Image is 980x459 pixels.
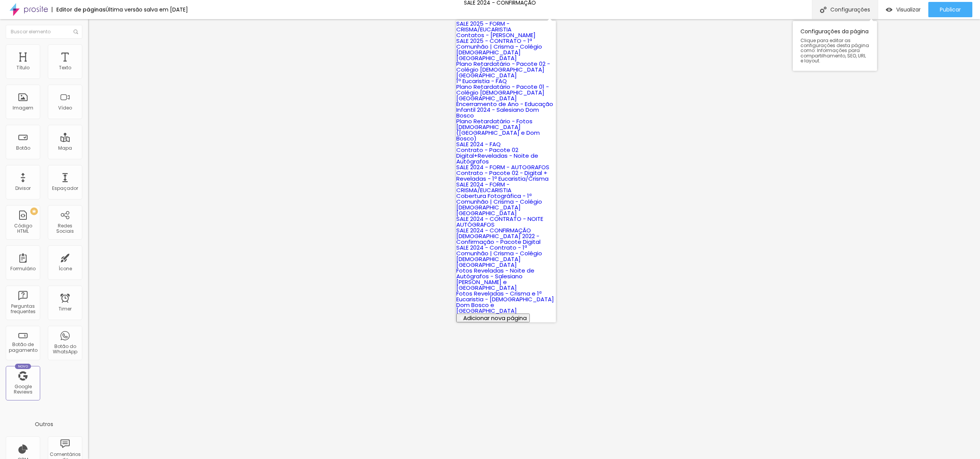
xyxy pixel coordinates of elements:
[6,25,82,39] input: Buscar elemento
[456,31,536,39] a: Contatos - [PERSON_NAME]
[50,344,80,355] div: Botão do WhatsApp
[463,314,527,322] span: Adicionar nova página
[456,20,511,33] a: SALE 2025 - FORM - CRISMA/EUCARISTIA
[940,7,961,13] span: Publicar
[59,306,72,312] div: Timer
[8,304,38,315] div: Perguntas frequentes
[896,7,921,13] span: Visualizar
[15,186,31,191] div: Divisor
[456,314,530,322] button: Adicionar nova página
[8,384,38,395] div: Google Reviews
[456,60,550,79] a: Plano Retardatário - Pacote 02 - Colégio [DEMOGRAPHIC_DATA] [GEOGRAPHIC_DATA]
[456,83,549,102] a: Plano Retardatário - Pacote 01 - Colégio [DEMOGRAPHIC_DATA] [GEOGRAPHIC_DATA]
[820,7,826,13] img: Icone
[456,226,531,234] a: SALE 2024 - CONFIRMAÇÃO
[928,2,972,17] button: Publicar
[886,7,892,13] img: view-1.svg
[456,37,542,62] a: SALE 2025 - CONTRATO - 1ª Comunhão | Crisma - Colégio [DEMOGRAPHIC_DATA] [GEOGRAPHIC_DATA]
[58,145,72,151] div: Mapa
[50,223,80,234] div: Redes Sociais
[456,117,540,142] a: Plano Retardatário - Fotos [DEMOGRAPHIC_DATA] ([GEOGRAPHIC_DATA] e Dom Bosco)
[73,29,78,34] img: Icone
[793,21,877,71] div: Configurações da página
[106,7,188,12] div: Última versão salva em [DATE]
[456,163,549,171] a: SALE 2024 - FORM - AUTOGRAFOS
[59,65,71,70] div: Texto
[878,2,928,17] button: Visualizar
[456,180,511,194] a: SALE 2024 - FORM - CRISMA/EUCARISTIA
[58,105,72,111] div: Vídeo
[15,364,31,369] div: Novo
[13,105,33,111] div: Imagem
[52,186,78,191] div: Espaçador
[456,289,554,315] a: Fotos Reveladas - Crisma e 1ª Eucaristia - [DEMOGRAPHIC_DATA] Dom Bosco e [GEOGRAPHIC_DATA]
[8,223,38,234] div: Código HTML
[16,65,29,70] div: Título
[456,146,538,165] a: Contrato - Pacote 02 Digital+Reveladas - Noite de Autógrafos
[456,243,542,269] a: SALE 2024 - Contrato - 1ª Comunhão | Crisma - Colégio [DEMOGRAPHIC_DATA] [GEOGRAPHIC_DATA]
[456,77,507,85] a: 1ª Eucaristia - FAQ
[456,266,534,292] a: Fotos Reveladas - Noite de Autógrafos - Salesiano [PERSON_NAME] e [GEOGRAPHIC_DATA]
[16,145,30,151] div: Botão
[456,140,501,148] a: SALE 2024 - FAQ
[88,19,980,459] iframe: Editor
[456,215,543,229] a: SALE 2024 - CONTRATO - NOITE AUTÓGRAFOS
[8,342,38,353] div: Botão de pagamento
[456,192,542,217] a: Cobertura Fotográfica - 1ª Comunhão | Crisma - Colégio [DEMOGRAPHIC_DATA] [GEOGRAPHIC_DATA]
[800,38,869,63] span: Clique para editar as configurações desta página como: Informações para compartilhamento, SEO, UR...
[456,232,541,246] a: [DEMOGRAPHIC_DATA] 2022 - Confirmação - Pacote Digital
[52,7,106,12] div: Editor de páginas
[456,169,549,183] a: Contrato - Pacote 02 - Digital + Reveladas - 1ª Eucaristia/Crisma
[456,100,553,119] a: Encerramento de Ano - Educação Infantil 2024 - Salesiano Dom Bosco
[10,266,36,271] div: Formulário
[59,266,72,271] div: Ícone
